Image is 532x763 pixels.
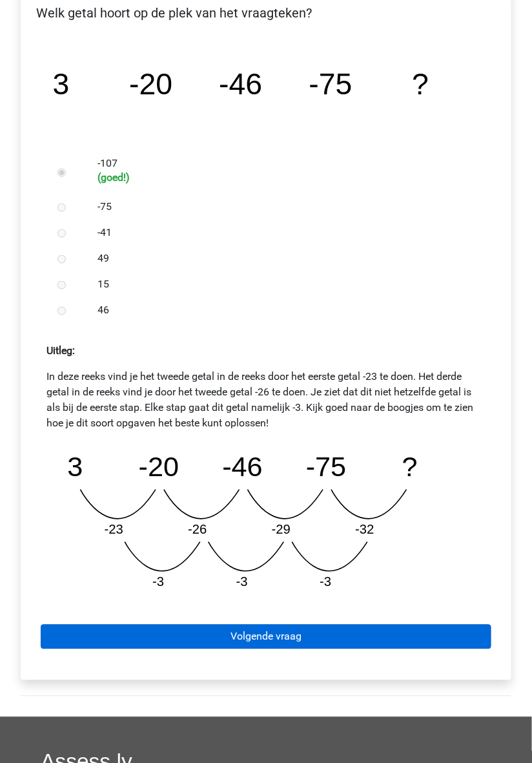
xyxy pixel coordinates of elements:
[53,67,70,101] tspan: 3
[97,156,470,183] label: -107
[97,302,470,318] label: 46
[41,625,491,649] a: Volgende vraag
[46,345,75,357] strong: Uitleg:
[188,523,207,537] tspan: -26
[402,452,418,483] tspan: ?
[306,452,346,483] tspan: -75
[97,251,470,266] label: 49
[129,67,172,101] tspan: -20
[46,370,486,432] p: In deze reeks vind je het tweede getal in de reeks door het eerste getal -23 te doen. Het derde g...
[97,225,470,240] label: -41
[31,3,501,23] p: Welk getal hoort op de plek van het vraagteken?
[97,171,470,183] h6: (goed!)
[355,523,374,537] tspan: -32
[320,575,331,589] tspan: -3
[412,67,429,101] tspan: ?
[67,452,83,483] tspan: 3
[236,575,248,589] tspan: -3
[152,575,164,589] tspan: -3
[139,452,179,483] tspan: -20
[97,199,470,214] label: -75
[222,452,262,483] tspan: -46
[105,523,123,537] tspan: -23
[219,67,262,101] tspan: -46
[272,523,291,537] tspan: -29
[97,277,470,292] label: 15
[309,67,353,101] tspan: -75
